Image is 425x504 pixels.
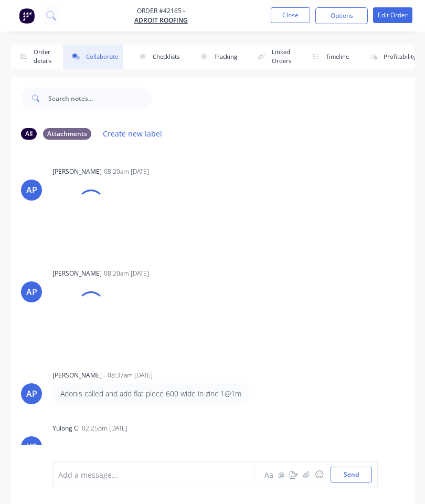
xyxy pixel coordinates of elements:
input: Search notes... [48,88,152,109]
button: Order details [10,45,57,69]
div: 02:25pm [DATE] [82,424,127,433]
p: Adonis called and add flat piece 600 wide in zinc 1@1m [60,388,241,399]
button: Create new label [98,127,168,141]
button: Options [315,7,368,24]
div: [PERSON_NAME] [52,269,102,278]
button: Edit Order [373,7,412,23]
button: Close [271,7,310,23]
a: ADROIT ROOFING [134,16,188,25]
button: Checklists [130,45,185,69]
div: YC [27,440,37,453]
div: AP [26,286,37,298]
div: 08:20am [DATE] [104,167,149,176]
button: @ [275,468,288,481]
div: [PERSON_NAME] [52,371,102,380]
button: Send [331,467,372,482]
button: Profitability [360,45,421,69]
button: Linked Orders [249,45,296,69]
span: Order #42165 - [134,6,188,16]
div: Yulong Cl [52,424,80,433]
button: Timeline [303,45,354,69]
button: Tracking [191,45,242,69]
button: Aa [262,468,275,481]
div: - 08:37am [DATE] [104,371,153,380]
button: Collaborate [63,45,123,69]
div: AP [26,184,37,196]
div: 08:20am [DATE] [104,269,149,278]
div: [PERSON_NAME] [52,167,102,176]
div: AP [26,387,37,400]
img: Factory [19,8,35,24]
button: ☺ [313,468,325,481]
div: Attachments [43,128,91,140]
div: All [21,128,37,140]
